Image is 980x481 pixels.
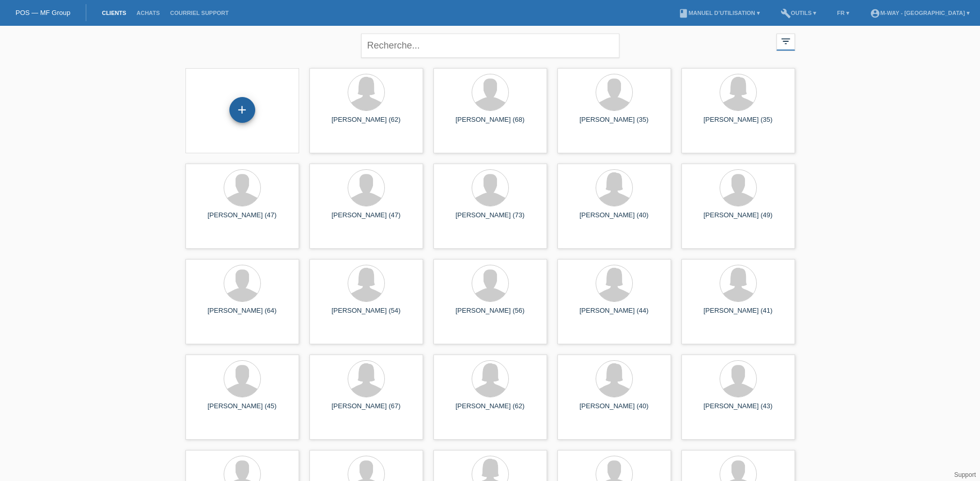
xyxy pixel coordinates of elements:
div: [PERSON_NAME] (47) [318,211,415,228]
div: [PERSON_NAME] (35) [566,116,663,132]
div: [PERSON_NAME] (49) [690,211,787,228]
div: [PERSON_NAME] (73) [442,211,539,228]
div: [PERSON_NAME] (35) [690,116,787,132]
div: [PERSON_NAME] (44) [566,307,663,323]
div: [PERSON_NAME] (40) [566,402,663,419]
a: Clients [97,10,131,16]
a: bookManuel d’utilisation ▾ [673,10,765,16]
div: [PERSON_NAME] (68) [442,116,539,132]
div: [PERSON_NAME] (62) [318,116,415,132]
i: book [678,8,689,19]
a: account_circlem-way - [GEOGRAPHIC_DATA] ▾ [865,10,975,16]
div: [PERSON_NAME] (67) [318,402,415,419]
a: Achats [131,10,165,16]
div: [PERSON_NAME] (45) [194,402,291,419]
input: Recherche... [361,34,619,58]
a: FR ▾ [832,10,854,16]
a: Courriel Support [165,10,234,16]
div: [PERSON_NAME] (43) [690,402,787,419]
div: [PERSON_NAME] (47) [194,211,291,228]
div: [PERSON_NAME] (41) [690,307,787,323]
a: buildOutils ▾ [775,10,821,16]
div: [PERSON_NAME] (54) [318,307,415,323]
a: POS — MF Group [15,9,70,17]
i: filter_list [780,36,791,47]
i: account_circle [870,8,880,19]
div: Enregistrer le client [230,101,255,119]
div: [PERSON_NAME] (64) [194,307,291,323]
i: build [781,8,791,19]
div: [PERSON_NAME] (56) [442,307,539,323]
a: Support [954,471,976,478]
div: [PERSON_NAME] (62) [442,402,539,419]
div: [PERSON_NAME] (40) [566,211,663,228]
